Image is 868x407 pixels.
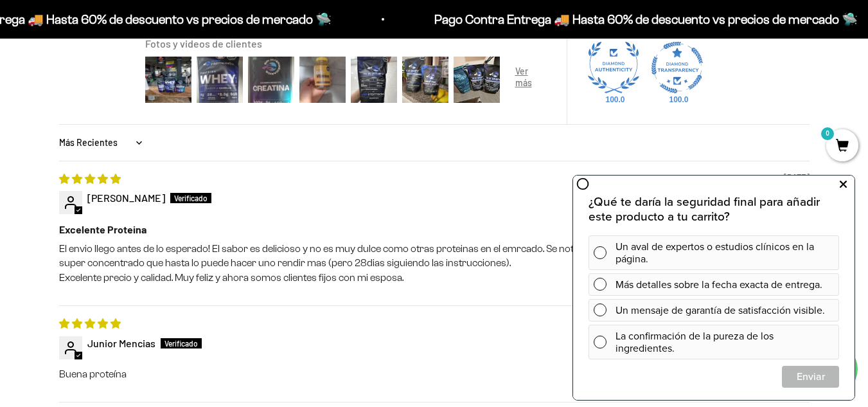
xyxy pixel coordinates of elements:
[145,37,551,51] div: Fotos y videos de clientes
[59,317,121,329] span: 5 star review
[429,9,853,30] p: Pago Contra Entrega 🚚 Hasta 60% de descuento vs precios de mercado 🛸
[400,54,451,105] img: User picture
[348,54,400,105] img: User picture
[667,95,687,105] div: 100.0
[651,42,703,93] img: Judge.me Diamond Transparent Shop medal
[297,54,348,105] img: User picture
[59,242,810,285] p: El envio llego antes de lo esperado! El sabor es delicioso y no es muy dulce como otras proteinas...
[651,42,703,96] div: Diamond Transparent Shop. Published 100% of verified reviews received in total
[573,174,855,400] iframe: zigpoll-iframe
[87,337,155,349] span: Junior Mencias
[87,192,165,204] span: [PERSON_NAME]
[502,54,554,105] img: User picture
[245,54,297,105] img: User picture
[820,126,835,141] mark: 0
[588,42,639,93] img: Judge.me Diamond Authentic Shop medal
[588,42,639,96] div: Diamond Authentic Shop. 100% of published reviews are verified reviews
[826,140,858,154] a: 0
[603,95,624,105] div: 100.0
[59,222,810,237] b: Excelente Proteina
[143,54,194,105] img: User picture
[451,54,502,105] img: User picture
[59,172,121,185] span: 5 star review
[194,54,245,105] img: User picture
[588,42,639,93] a: Judge.me Diamond Authentic Shop medal 100.0
[59,367,810,381] p: Buena proteína
[784,172,810,183] span: [DATE]
[59,130,146,156] select: Sort dropdown
[651,42,703,93] a: Judge.me Diamond Transparent Shop medal 100.0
